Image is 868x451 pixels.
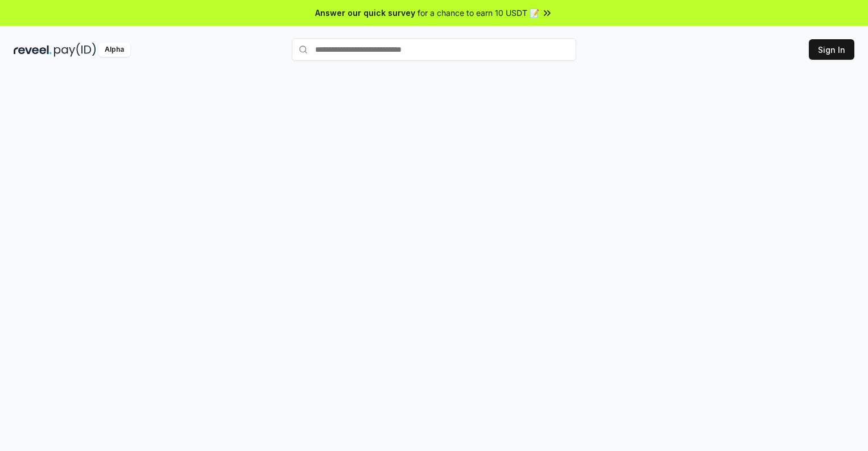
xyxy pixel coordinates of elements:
[418,7,539,19] span: for a chance to earn 10 USDT 📝
[14,43,52,57] img: reveel_dark
[98,43,130,57] div: Alpha
[809,39,854,60] button: Sign In
[54,43,96,57] img: pay_id
[315,7,415,19] span: Answer our quick survey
